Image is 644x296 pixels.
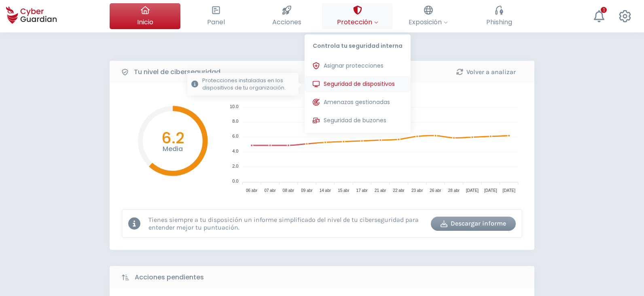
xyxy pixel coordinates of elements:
[337,17,378,27] span: Protección
[411,188,423,193] tspan: 23 abr
[503,188,516,193] tspan: [DATE]
[180,3,251,29] button: Panel
[148,216,425,231] p: Tienes siempre a tu disposición un informe simplificado del nivel de tu ciberseguridad para enten...
[437,219,510,228] div: Descargar informe
[251,3,322,29] button: Acciones
[283,188,294,193] tspan: 08 abr
[264,188,276,193] tspan: 07 abr
[230,104,238,109] tspan: 10.0
[338,188,350,193] tspan: 15 abr
[232,149,238,153] tspan: 4.0
[443,65,528,79] button: Volver a analizar
[466,188,479,193] tspan: [DATE]
[324,116,386,125] span: Seguridad de buzones
[207,17,225,27] span: Panel
[232,179,238,183] tspan: 0.0
[322,3,393,29] button: ProtecciónControla tu seguridad internaAsignar proteccionesSeguridad de dispositivosProtecciones ...
[409,17,448,27] span: Exposición
[305,34,411,54] p: Controla tu seguridad interna
[375,188,386,193] tspan: 21 abr
[232,164,238,168] tspan: 2.0
[356,188,368,193] tspan: 17 abr
[393,3,464,29] button: Exposición
[135,273,204,282] b: Acciones pendientes
[305,113,411,129] button: Seguridad de buzones
[305,58,411,74] button: Asignar protecciones
[232,119,238,124] tspan: 8.0
[601,7,607,13] div: 1
[134,67,220,77] b: Tu nivel de ciberseguridad
[448,188,460,193] tspan: 28 abr
[393,188,405,193] tspan: 22 abr
[324,80,395,88] span: Seguridad de dispositivos
[324,62,383,70] span: Asignar protecciones
[430,188,441,193] tspan: 26 abr
[232,134,238,138] tspan: 6.0
[110,3,180,29] button: Inicio
[137,17,153,27] span: Inicio
[301,188,313,193] tspan: 09 abr
[431,217,516,231] button: Descargar informe
[305,76,411,92] button: Seguridad de dispositivosProtecciones instaladas en los dispositivos de tu organización.
[320,188,331,193] tspan: 14 abr
[449,67,522,77] div: Volver a analizar
[246,188,258,193] tspan: 06 abr
[486,17,512,27] span: Phishing
[202,77,294,92] p: Protecciones instaladas en los dispositivos de tu organización.
[324,98,390,106] span: Amenazas gestionadas
[272,17,301,27] span: Acciones
[305,94,411,111] button: Amenazas gestionadas
[464,3,534,29] button: Phishing
[484,188,497,193] tspan: [DATE]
